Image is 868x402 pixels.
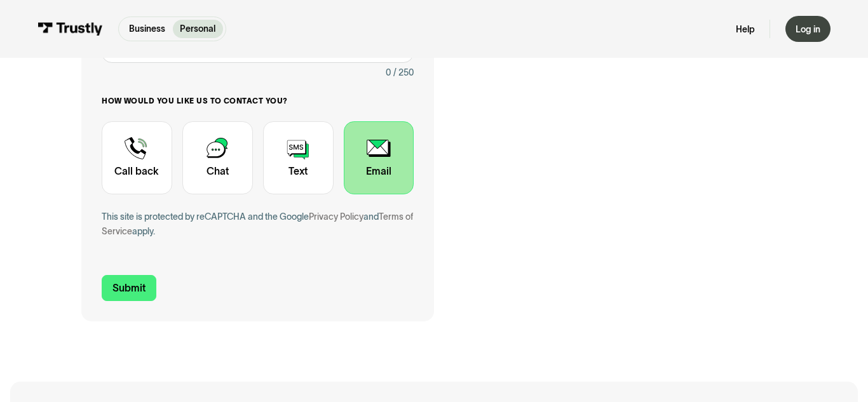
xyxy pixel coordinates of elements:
[102,96,414,106] label: How would you like us to contact you?
[785,16,831,43] a: Log in
[102,275,156,302] input: Submit
[37,22,103,36] img: Trustly Logo
[736,23,755,35] a: Help
[121,20,173,38] a: Business
[129,22,165,36] p: Business
[102,210,414,240] div: This site is protected by reCAPTCHA and the Google and apply.
[309,211,363,222] a: Privacy Policy
[173,20,224,38] a: Personal
[180,22,215,36] p: Personal
[386,65,391,81] div: 0
[393,65,414,81] div: / 250
[796,23,820,35] div: Log in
